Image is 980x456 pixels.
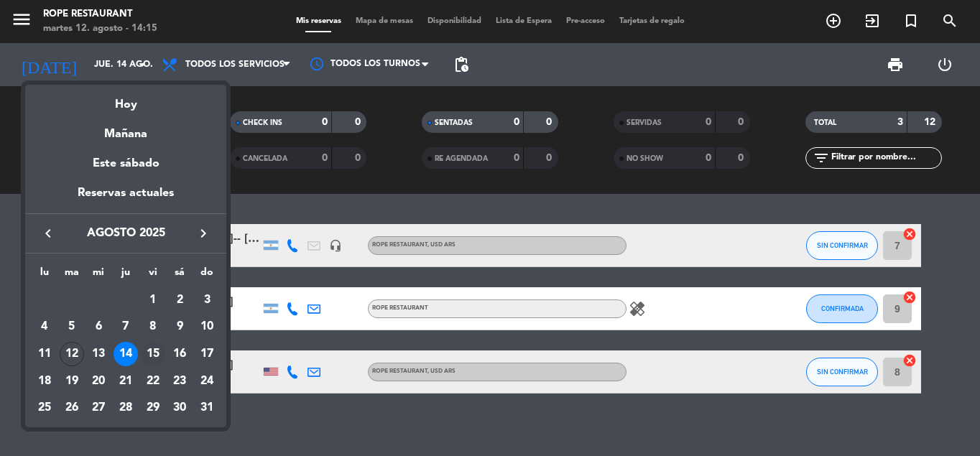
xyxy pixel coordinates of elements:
[32,396,57,421] div: 25
[85,264,112,287] th: miércoles
[60,342,84,366] div: 12
[61,224,190,243] span: agosto 2025
[86,315,111,339] div: 6
[193,395,221,422] td: 31 de agosto de 2025
[31,368,58,395] td: 18 de agosto de 2025
[193,340,221,368] td: 17 de agosto de 2025
[85,340,112,368] td: 13 de agosto de 2025
[167,342,192,366] div: 16
[195,342,219,366] div: 17
[167,368,194,395] td: 23 de agosto de 2025
[167,315,192,339] div: 9
[58,368,85,395] td: 19 de agosto de 2025
[25,114,226,144] div: Mañana
[31,287,139,314] td: AGO.
[112,340,139,368] td: 14 de agosto de 2025
[112,314,139,341] td: 7 de agosto de 2025
[139,314,167,341] td: 8 de agosto de 2025
[25,85,226,114] div: Hoy
[32,369,57,394] div: 18
[31,340,58,368] td: 11 de agosto de 2025
[114,396,138,421] div: 28
[141,369,165,394] div: 22
[86,369,111,394] div: 20
[58,264,85,287] th: martes
[193,264,221,287] th: domingo
[193,314,221,341] td: 10 de agosto de 2025
[86,342,111,366] div: 13
[31,395,58,422] td: 25 de agosto de 2025
[85,368,112,395] td: 20 de agosto de 2025
[25,184,226,213] div: Reservas actuales
[141,315,165,339] div: 8
[167,340,194,368] td: 16 de agosto de 2025
[31,264,58,287] th: lunes
[141,342,165,366] div: 15
[40,225,57,242] i: keyboard_arrow_left
[141,396,165,421] div: 29
[193,287,221,314] td: 3 de agosto de 2025
[167,288,192,312] div: 2
[32,342,57,366] div: 11
[60,369,84,394] div: 19
[167,369,192,394] div: 23
[114,342,138,366] div: 14
[25,144,226,184] div: Este sábado
[167,395,194,422] td: 30 de agosto de 2025
[31,314,58,341] td: 4 de agosto de 2025
[112,264,139,287] th: jueves
[167,314,194,341] td: 9 de agosto de 2025
[195,225,212,242] i: keyboard_arrow_right
[85,395,112,422] td: 27 de agosto de 2025
[141,288,165,312] div: 1
[35,224,61,243] button: keyboard_arrow_left
[85,314,112,341] td: 6 de agosto de 2025
[195,315,219,339] div: 10
[139,368,167,395] td: 22 de agosto de 2025
[139,340,167,368] td: 15 de agosto de 2025
[58,340,85,368] td: 12 de agosto de 2025
[58,314,85,341] td: 5 de agosto de 2025
[60,396,84,421] div: 26
[190,224,216,243] button: keyboard_arrow_right
[195,369,219,394] div: 24
[58,395,85,422] td: 26 de agosto de 2025
[167,396,192,421] div: 30
[167,287,194,314] td: 2 de agosto de 2025
[114,315,138,339] div: 7
[139,287,167,314] td: 1 de agosto de 2025
[139,264,167,287] th: viernes
[195,396,219,421] div: 31
[139,395,167,422] td: 29 de agosto de 2025
[193,368,221,395] td: 24 de agosto de 2025
[112,395,139,422] td: 28 de agosto de 2025
[60,315,84,339] div: 5
[112,368,139,395] td: 21 de agosto de 2025
[167,264,194,287] th: sábado
[86,396,111,421] div: 27
[32,315,57,339] div: 4
[195,288,219,312] div: 3
[114,369,138,394] div: 21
